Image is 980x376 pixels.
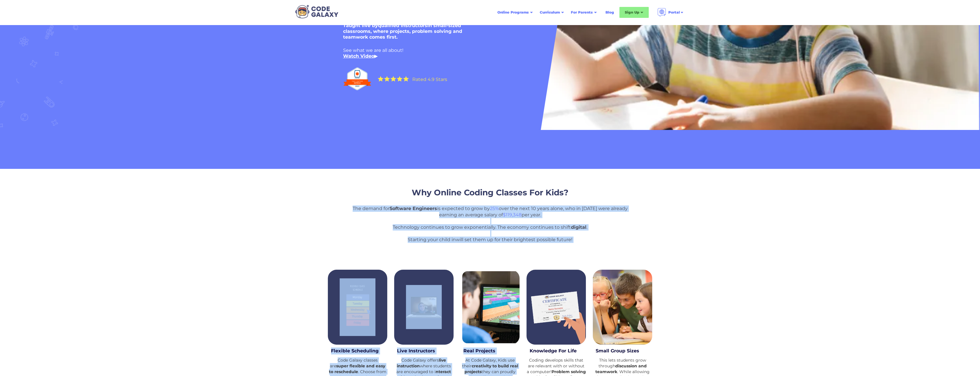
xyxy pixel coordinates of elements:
div: Rated 4.9 Stars [412,77,447,82]
strong: creativity to build real projects [464,363,518,374]
div: Online Programs [494,7,536,18]
a: Blog [602,7,618,18]
div: Sign Up [625,10,639,15]
strong: live instruction [397,358,446,369]
span: 25% [490,206,499,211]
div: Online Programs [497,10,529,15]
strong: qualified instructors [378,23,427,28]
div: Curriculum [536,7,567,18]
a: Watch Video [343,53,374,59]
h3: Flexible Scheduling [331,347,384,354]
h3: Real Projects [463,347,517,354]
div: Curriculum [540,10,560,15]
img: Yellow Star - the Code Galaxy [384,76,390,82]
div: For Parents [567,7,600,18]
div: Portal [654,6,687,19]
img: Top Rated edtech company [343,65,372,93]
img: Yellow Star - the Code Galaxy [397,76,402,82]
strong: discussion and teamwork [595,363,647,374]
div: For Parents [571,10,593,15]
strong: super flexible and easy to reschedule [329,363,385,374]
p: The demand for is expected to grow by over the next 10 years alone, who in [DATE] were already ea... [349,205,631,243]
span: Why Online Coding Classes For Kids? [412,188,568,197]
img: Yellow Star - the Code Galaxy [390,76,396,82]
span: $119,348 [503,212,522,218]
div: Sign Up [619,7,649,18]
strong: digital [571,224,586,230]
h3: Small Group Sizes [596,347,649,354]
h5: Taught live by in small-sized classrooms, where projects, problem solving and teamwork comes first. [343,23,487,40]
div: See what we are all about! ‍ ▶ [343,48,620,59]
img: Yellow Star - the Code Galaxy [403,76,409,82]
img: Yellow Star - the Code Galaxy [378,76,383,82]
h3: Live Instructors [397,347,450,354]
strong: Software Engineers [390,206,437,211]
div: Portal [668,10,680,15]
h3: Knowledge For Life [530,347,583,354]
